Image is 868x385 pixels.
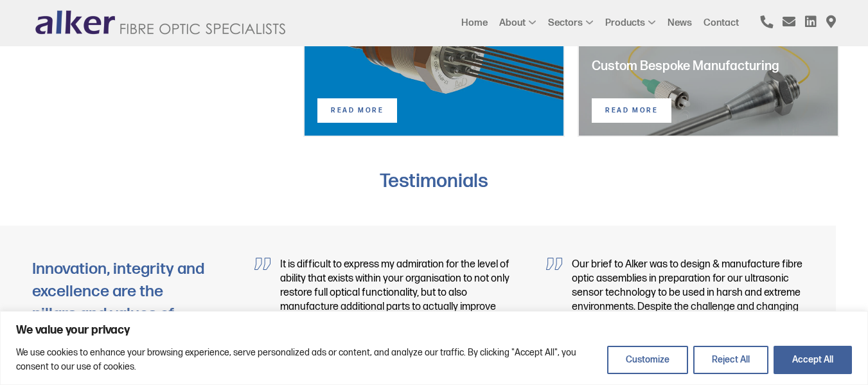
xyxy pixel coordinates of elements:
p: It is difficult to express my admiration for the level of ability that exists within your organis... [280,258,512,343]
h4: Innovation, integrity and excellence are the pillars and values of Alker [32,258,211,348]
a: News [668,17,692,28]
p: Our brief to Alker was to design & manufacture fibre optic assemblies in preparation for our ultr... [572,258,804,371]
a: read more [592,98,671,123]
img: logo.png [32,10,289,37]
a: Home [461,17,488,28]
h5: Custom Bespoke Manufacturing [592,57,825,75]
p: We use cookies to enhance your browsing experience, serve personalized ads or content, and analyz... [16,346,598,374]
a: Sectors [548,17,583,28]
a: About [499,17,526,28]
a: Products [605,17,645,28]
h3: Testimonials [10,169,858,193]
button: Accept All [774,346,852,374]
button: Reject All [693,346,768,374]
button: Customize [607,346,688,374]
p: We value your privacy [16,323,852,338]
img: speech-mark.png [546,258,562,270]
a: read more [317,98,397,123]
a: Contact [704,17,739,28]
img: speech-mark.png [254,258,270,270]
